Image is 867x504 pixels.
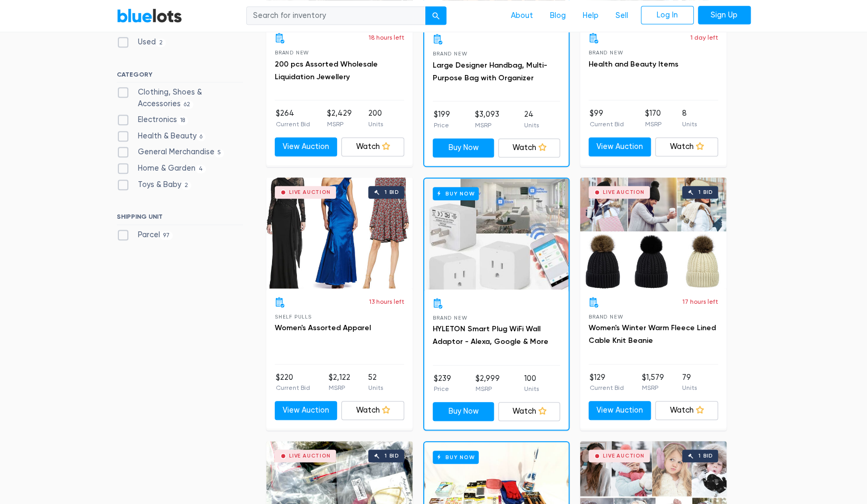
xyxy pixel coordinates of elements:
[524,373,539,394] li: 100
[195,165,207,173] span: 4
[434,373,451,394] li: $239
[117,163,207,174] label: Home & Garden
[327,108,351,129] li: $2,429
[368,383,383,393] p: Units
[698,6,751,25] a: Sign Up
[641,6,694,25] a: Log In
[181,181,192,190] span: 2
[385,453,399,459] div: 1 bid
[289,453,331,459] div: Live Auction
[369,297,404,306] p: 13 hours left
[177,116,189,125] span: 18
[433,187,479,200] h6: Buy Now
[328,383,350,393] p: MSRP
[603,453,645,459] div: Live Auction
[590,383,624,393] p: Current Bid
[698,453,713,459] div: 1 bid
[433,51,467,57] span: Brand New
[698,190,713,195] div: 1 bid
[682,108,697,129] li: 8
[117,36,166,48] label: Used
[433,61,547,82] a: Large Designer Handbag, Multi-Purpose Bag with Organizer
[502,6,542,26] a: About
[589,137,651,156] a: View Auction
[589,314,623,320] span: Brand New
[574,6,607,26] a: Help
[590,119,624,129] p: Current Bid
[607,6,637,26] a: Sell
[117,179,192,191] label: Toys & Baby
[197,133,206,141] span: 6
[385,190,399,195] div: 1 bid
[275,60,378,81] a: 200 pcs Assorted Wholesale Liquidation Jewellery
[117,8,182,23] a: BlueLots
[275,323,371,332] a: Women's Assorted Apparel
[341,137,404,156] a: Watch
[117,87,243,109] label: Clothing, Shoes & Accessories
[645,108,661,129] li: $170
[498,402,560,421] a: Watch
[603,190,645,195] div: Live Auction
[117,213,243,225] h6: SHIPPING UNIT
[475,109,499,130] li: $3,093
[276,383,310,393] p: Current Bid
[434,384,451,394] p: Price
[642,372,664,393] li: $1,579
[655,137,718,156] a: Watch
[275,137,338,156] a: View Auction
[683,297,718,306] p: 17 hours left
[327,119,351,129] p: MSRP
[642,383,664,393] p: MSRP
[433,324,548,346] a: HYLETON Smart Plug WiFi Wall Adaptor - Alexa, Google & More
[275,401,338,420] a: View Auction
[524,384,539,394] p: Units
[117,229,173,241] label: Parcel
[117,130,206,142] label: Health & Beauty
[117,71,243,82] h6: CATEGORY
[215,149,225,157] span: 5
[276,108,310,129] li: $264
[682,119,697,129] p: Units
[589,50,623,55] span: Brand New
[691,33,718,42] p: 1 day left
[433,402,495,421] a: Buy Now
[117,146,225,158] label: General Merchandise
[275,50,309,55] span: Brand New
[682,372,697,393] li: 79
[498,138,560,157] a: Watch
[369,33,404,42] p: 18 hours left
[589,60,678,69] a: Health and Beauty Items
[341,401,404,420] a: Watch
[276,372,310,393] li: $220
[266,178,413,288] a: Live Auction 1 bid
[580,178,726,288] a: Live Auction 1 bid
[368,108,383,129] li: 200
[181,100,194,109] span: 62
[433,138,495,157] a: Buy Now
[246,6,426,25] input: Search for inventory
[275,314,312,320] span: Shelf Pulls
[434,109,450,130] li: $199
[682,383,697,393] p: Units
[524,120,539,130] p: Units
[424,179,568,290] a: Buy Now
[655,401,718,420] a: Watch
[289,190,331,195] div: Live Auction
[542,6,574,26] a: Blog
[276,119,310,129] p: Current Bid
[524,109,539,130] li: 24
[590,372,624,393] li: $129
[117,114,189,126] label: Electronics
[368,372,383,393] li: 52
[476,373,500,394] li: $2,999
[589,323,716,345] a: Women's Winter Warm Fleece Lined Cable Knit Beanie
[433,315,467,321] span: Brand New
[590,108,624,129] li: $99
[433,451,479,464] h6: Buy Now
[589,401,651,420] a: View Auction
[434,120,450,130] p: Price
[328,372,350,393] li: $2,122
[368,119,383,129] p: Units
[645,119,661,129] p: MSRP
[156,39,166,47] span: 2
